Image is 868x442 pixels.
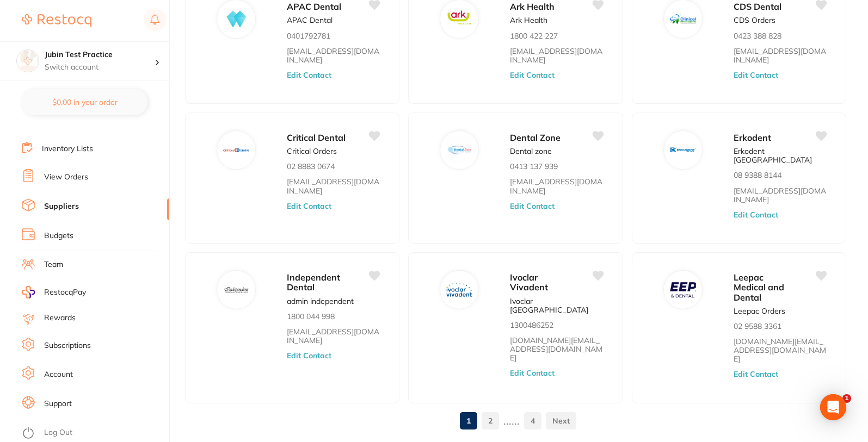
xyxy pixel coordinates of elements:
a: Team [44,259,63,270]
span: 1 [842,394,851,403]
a: Log Out [44,427,72,438]
p: CDS Orders [734,16,775,24]
a: Support [44,399,72,409]
button: Edit Contact [510,369,555,377]
p: Critical Orders [287,147,337,155]
a: RestocqPay [22,286,86,298]
p: 0413 137 939 [510,162,558,171]
span: Ivoclar Vivadent [510,272,548,292]
p: 1300486252 [510,321,553,329]
button: Edit Contact [287,351,331,360]
span: APAC Dental [287,1,341,12]
p: Leepac Orders [734,307,785,315]
img: RestocqPay [22,286,35,298]
a: Rewards [44,313,76,323]
p: Ark Health [510,16,547,24]
span: Ark Health [510,1,555,12]
div: Open Intercom Messenger [820,394,846,420]
img: Critical Dental [223,137,249,163]
span: RestocqPay [44,287,86,298]
img: Restocq Logo [22,14,91,27]
img: Dental Zone [447,137,473,163]
p: APAC Dental [287,16,333,24]
img: Independent Dental [223,277,249,303]
img: CDS Dental [670,6,696,32]
a: [EMAIL_ADDRESS][DOMAIN_NAME] [287,47,379,64]
a: [EMAIL_ADDRESS][DOMAIN_NAME] [510,177,602,195]
a: Suppliers [44,201,79,212]
button: Log Out [22,425,166,442]
button: Edit Contact [734,71,778,79]
img: Ivoclar Vivadent [447,277,473,303]
p: admin independent [287,297,354,306]
span: CDS Dental [734,1,781,12]
a: Inventory Lists [42,144,93,154]
p: Dental zone [510,147,552,155]
p: 08 9388 8144 [734,171,781,179]
a: [EMAIL_ADDRESS][DOMAIN_NAME] [734,47,826,64]
a: [EMAIL_ADDRESS][DOMAIN_NAME] [734,186,826,204]
img: Ark Health [447,6,473,32]
a: [DOMAIN_NAME][EMAIL_ADDRESS][DOMAIN_NAME] [510,336,602,362]
span: Critical Dental [287,132,346,143]
p: 0423 388 828 [734,32,781,40]
p: ...... [503,414,520,427]
a: 4 [524,410,541,432]
a: Budgets [44,231,73,241]
p: 02 9588 3361 [734,322,781,331]
button: Edit Contact [734,370,778,378]
p: 02 8883 0674 [287,162,335,171]
p: 1800 044 998 [287,312,335,321]
a: 1 [460,410,477,432]
span: Leepac Medical and Dental [734,272,784,303]
a: [EMAIL_ADDRESS][DOMAIN_NAME] [287,177,379,195]
p: 0401792781 [287,32,330,40]
span: Erkodent [734,132,771,143]
p: 1800 422 227 [510,32,558,40]
button: $0.00 in your order [22,89,147,115]
p: Erkodent [GEOGRAPHIC_DATA] [734,147,826,164]
img: Erkodent [670,137,696,163]
img: Jubin Test Practice [17,50,39,72]
p: Ivoclar [GEOGRAPHIC_DATA] [510,297,602,314]
a: [DOMAIN_NAME][EMAIL_ADDRESS][DOMAIN_NAME] [734,337,826,363]
a: Account [44,369,73,380]
a: [EMAIL_ADDRESS][DOMAIN_NAME] [287,327,379,345]
span: Independent Dental [287,272,340,292]
a: View Orders [44,172,88,183]
button: Edit Contact [510,202,555,210]
button: Edit Contact [510,71,555,79]
a: Restocq Logo [22,8,91,33]
p: Switch account [45,62,155,73]
span: Dental Zone [510,132,561,143]
img: Leepac Medical and Dental [670,277,696,303]
button: Edit Contact [287,202,331,210]
a: [EMAIL_ADDRESS][DOMAIN_NAME] [510,47,602,64]
a: 2 [482,410,499,432]
button: Edit Contact [734,210,778,219]
a: Subscriptions [44,340,91,351]
img: APAC Dental [223,6,249,32]
button: Edit Contact [287,71,331,79]
h4: Jubin Test Practice [45,49,155,60]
